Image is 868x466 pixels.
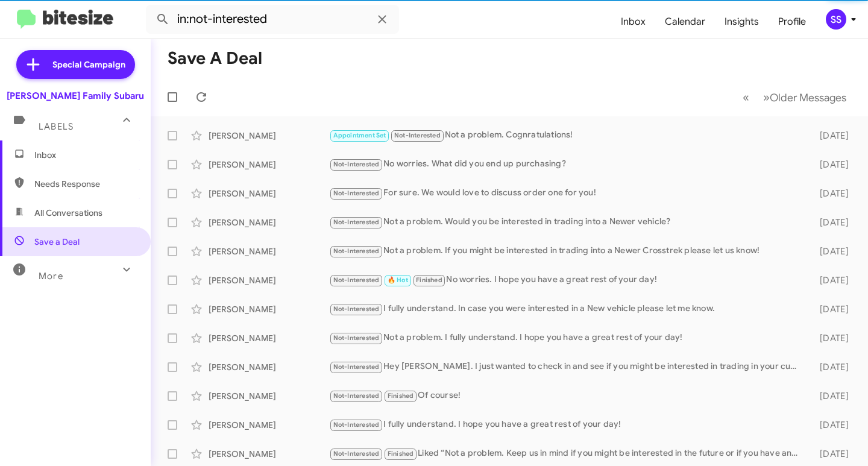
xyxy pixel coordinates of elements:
nav: Page navigation example [736,85,854,110]
span: » [763,90,770,105]
span: Not-Interested [333,421,380,429]
span: Not-Interested [333,305,380,313]
div: Not a problem. Would you be interested in trading into a Newer vehicle? [329,215,806,229]
span: Not-Interested [333,363,380,371]
div: Not a problem. I fully understand. I hope you have a great rest of your day! [329,331,806,345]
span: Labels [39,121,74,132]
span: 🔥 Hot [388,276,408,284]
span: Not-Interested [333,276,380,284]
span: Finished [388,392,414,400]
div: For sure. We would love to discuss order one for you! [329,186,806,200]
div: Hey [PERSON_NAME]. I just wanted to check in and see if you might be interested in trading in you... [329,360,806,374]
div: [PERSON_NAME] [209,332,329,344]
span: Not-Interested [333,189,380,197]
div: Of course! [329,389,806,403]
div: [PERSON_NAME] [209,361,329,373]
span: « [743,90,749,105]
div: Not a problem. If you might be interested in trading into a Newer Crosstrek please let us know! [329,244,806,258]
span: Needs Response [34,178,137,190]
span: Special Campaign [52,58,125,71]
button: Next [756,85,854,110]
div: [PERSON_NAME] Family Subaru [7,90,144,102]
a: Insights [715,4,769,39]
div: [PERSON_NAME] [209,274,329,286]
span: All Conversations [34,207,102,219]
div: [DATE] [806,130,858,142]
div: [DATE] [806,332,858,344]
button: Previous [735,85,756,110]
div: [PERSON_NAME] [209,187,329,200]
div: Liked “Not a problem. Keep us in mind if you might be interested in the future or if you have any... [329,447,806,461]
span: Not-Interested [333,218,380,226]
a: Inbox [611,4,655,39]
a: Special Campaign [16,50,135,79]
span: Finished [388,450,414,458]
div: I fully understand. I hope you have a great rest of your day! [329,418,806,432]
h1: Save a Deal [168,49,262,68]
div: [DATE] [806,187,858,200]
div: [PERSON_NAME] [209,419,329,431]
div: [DATE] [806,448,858,460]
div: [DATE] [806,216,858,228]
div: [PERSON_NAME] [209,448,329,460]
a: Profile [769,4,816,39]
div: [DATE] [806,245,858,257]
button: SS [816,9,855,30]
span: Finished [416,276,442,284]
span: Older Messages [770,91,846,104]
div: I fully understand. In case you were interested in a New vehicle please let me know. [329,302,806,316]
div: [DATE] [806,159,858,171]
div: [PERSON_NAME] [209,390,329,402]
span: Not-Interested [333,247,380,255]
span: Not-Interested [333,334,380,342]
a: Calendar [655,4,715,39]
div: [PERSON_NAME] [209,303,329,315]
div: Not a problem. Cognratulations! [329,128,806,142]
span: More [39,271,63,282]
div: [DATE] [806,390,858,402]
div: No worries. I hope you have a great rest of your day! [329,273,806,287]
div: [DATE] [806,361,858,373]
span: Not-Interested [333,450,380,458]
div: [PERSON_NAME] [209,130,329,142]
div: [DATE] [806,419,858,431]
span: Not-Interested [333,160,380,168]
div: No worries. What did you end up purchasing? [329,157,806,171]
div: [PERSON_NAME] [209,159,329,171]
div: [DATE] [806,274,858,286]
div: [PERSON_NAME] [209,216,329,228]
span: Save a Deal [34,236,80,248]
span: Inbox [34,149,137,161]
span: Not-Interested [394,131,441,139]
div: [PERSON_NAME] [209,245,329,257]
span: Appointment Set [333,131,386,139]
div: [DATE] [806,303,858,315]
span: Not-Interested [333,392,380,400]
input: Search [146,5,399,34]
div: SS [826,9,846,30]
